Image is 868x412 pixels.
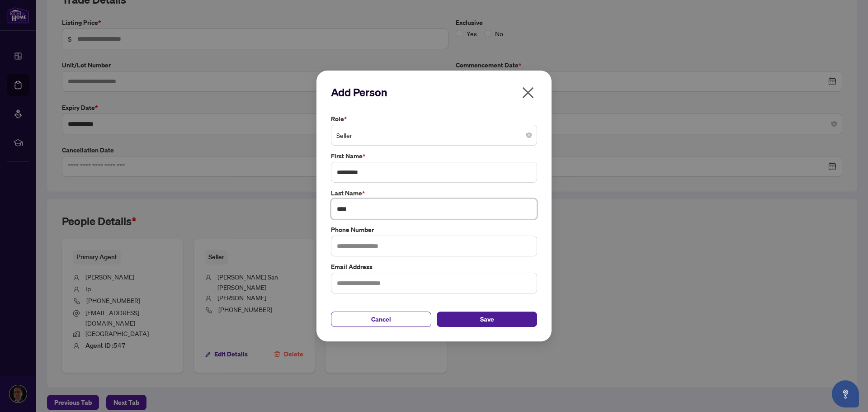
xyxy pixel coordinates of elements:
h2: Add Person [331,85,537,99]
button: Cancel [331,312,431,327]
button: Save [437,312,537,327]
label: Phone Number [331,225,537,235]
span: Save [480,312,494,327]
label: Last Name [331,188,537,198]
span: Seller [336,127,532,144]
span: close-circle [526,133,532,138]
label: First Name [331,151,537,161]
label: Email Address [331,262,537,272]
span: Cancel [371,312,391,327]
label: Role [331,114,537,124]
span: close [521,85,535,100]
button: Open asap [832,380,859,407]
